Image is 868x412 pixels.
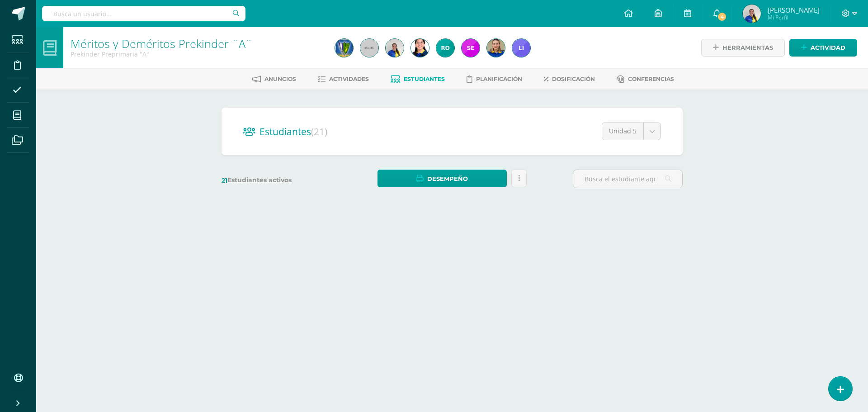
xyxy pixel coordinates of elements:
a: Dosificación [544,72,595,86]
span: Estudiantes [404,76,445,82]
img: e65559c75f7f30e263e76759cdbf426f.png [512,39,530,57]
a: Anuncios [252,72,296,86]
span: Anuncios [264,76,296,82]
input: Busca el estudiante aquí... [573,170,682,188]
label: Estudiantes activos [222,176,331,185]
img: 404cf470c822fac02a7c1312454897f8.png [335,39,353,57]
input: Busca un usuario... [42,6,245,21]
span: Unidad 5 [609,123,637,140]
span: Desempeño [427,170,468,187]
span: (21) [311,125,327,138]
span: Planificación [476,76,522,82]
h1: Méritos y Deméritos Prekinder ¨A¨ [71,37,324,50]
img: 8d48db53a1f9df0430cdaa67bcb0c1b1.png [436,39,454,57]
span: Actividades [329,76,369,82]
span: 21 [222,176,227,185]
span: Mi Perfil [768,14,820,21]
a: Herramientas [701,39,785,57]
span: 4 [717,12,727,22]
a: Conferencias [617,72,674,86]
span: [PERSON_NAME] [768,5,820,14]
span: Estudiantes [259,125,327,138]
img: 880cc2d5016cf71f2460439c001afa01.png [386,39,404,57]
span: Dosificación [552,76,595,82]
span: Actividad [811,39,845,56]
img: b0219f99b087253a616db8727da7ee3f.png [411,39,429,57]
a: Desempeño [377,170,506,187]
a: Planificación [467,72,522,86]
div: Prekinder Preprimaria 'A' [71,50,324,58]
img: 45x45 [360,39,378,57]
span: Herramientas [722,39,773,56]
a: Unidad 5 [602,123,660,140]
a: Estudiantes [391,72,445,86]
img: 880cc2d5016cf71f2460439c001afa01.png [743,5,761,23]
img: 096f01deb529efdefa890f86e97880b3.png [462,39,480,57]
a: Actividades [318,72,369,86]
span: Conferencias [628,76,674,82]
img: b8c7a2559d0ebf6099b6fcd9400e88c2.png [487,39,505,57]
a: Actividad [789,39,857,57]
a: Méritos y Deméritos Prekinder ¨A¨ [71,36,252,51]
